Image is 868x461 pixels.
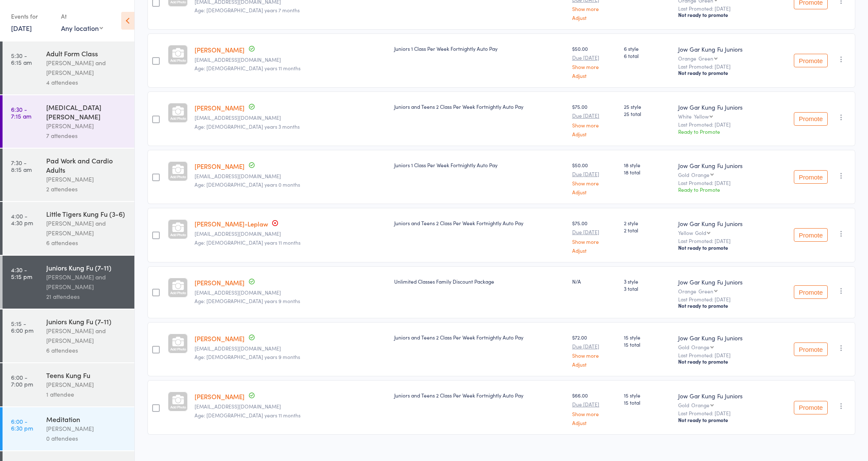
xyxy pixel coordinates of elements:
div: Juniors Kung Fu (7-11) [46,317,127,326]
small: lmps85@hotmail.com [195,345,387,351]
small: Due [DATE] [572,401,617,407]
div: Orange [691,172,709,177]
div: [PERSON_NAME] [46,121,127,131]
a: 5:15 -6:00 pmJuniors Kung Fu (7-11)[PERSON_NAME] and [PERSON_NAME]6 attendees [3,309,134,362]
a: Adjust [572,420,617,425]
a: Show more [572,239,617,244]
span: Age: [DEMOGRAPHIC_DATA] years 11 months [195,64,300,72]
div: Orange [678,288,778,294]
div: $50.00 [572,161,617,195]
small: Olgagutierrez2225@gmail.com [195,115,387,121]
a: Adjust [572,189,617,195]
a: 6:30 -7:15 am[MEDICAL_DATA][PERSON_NAME][PERSON_NAME]7 attendees [3,95,134,148]
a: 4:30 -5:15 pmJuniors Kung Fu (7-11)[PERSON_NAME] and [PERSON_NAME]21 attendees [3,256,134,309]
span: 18 style [624,161,671,168]
div: Ready to Promote [678,128,778,135]
div: Gold [678,402,778,408]
div: White [678,113,778,119]
div: Not ready to promote [678,11,778,18]
span: 18 total [624,168,671,176]
div: Little Tigers Kung Fu (3-6) [46,209,127,218]
div: Yellow [678,230,778,235]
div: Ready to Promote [678,186,778,193]
span: Age: [DEMOGRAPHIC_DATA] years 7 months [195,6,300,14]
div: Juniors and Teens 2 Class Per Week Fortnightly Auto Pay [394,103,565,110]
div: N/A [572,278,617,285]
small: rhys.whitley73@gmail.com [195,290,387,295]
a: 5:30 -6:15 amAdult Form Class[PERSON_NAME] and [PERSON_NAME]4 attendees [3,41,134,94]
a: [DATE] [11,23,32,33]
div: Events for [11,9,53,23]
div: [MEDICAL_DATA][PERSON_NAME] [46,102,127,121]
div: Green [698,288,713,294]
div: [PERSON_NAME] [46,380,127,389]
div: [PERSON_NAME] and [PERSON_NAME] [46,326,127,345]
span: Age: [DEMOGRAPHIC_DATA] years 11 months [195,239,300,246]
div: $72.00 [572,334,617,367]
div: Juniors and Teens 2 Class Per Week Fortnightly Auto Pay [394,219,565,226]
small: Last Promoted: [DATE] [678,121,778,127]
small: Last Promoted: [DATE] [678,6,778,11]
span: 25 style [624,103,671,110]
div: Juniors and Teens 2 Class Per Week Fortnightly Auto Pay [394,392,565,399]
span: Age: [DEMOGRAPHIC_DATA] years 0 months [195,181,300,188]
a: [PERSON_NAME] [195,392,245,401]
div: $75.00 [572,103,617,136]
div: Yellow [694,113,709,119]
span: 15 style [624,392,671,399]
button: Promote [794,228,828,242]
small: lmps85@hotmail.com [195,403,387,409]
div: [PERSON_NAME] and [PERSON_NAME] [46,272,127,292]
div: $66.00 [572,392,617,425]
div: Not ready to promote [678,417,778,423]
span: 6 style [624,45,671,52]
div: [PERSON_NAME] [46,174,127,184]
div: Jow Gar Kung Fu Juniors [678,161,778,170]
span: 3 total [624,285,671,292]
div: Pad Work and Cardio Adults [46,156,127,174]
a: 4:00 -4:30 pmLittle Tigers Kung Fu (3-6)[PERSON_NAME] and [PERSON_NAME]6 attendees [3,202,134,255]
button: Promote [794,285,828,299]
small: Last Promoted: [DATE] [678,180,778,186]
span: Age: [DEMOGRAPHIC_DATA] years 9 months [195,297,300,304]
div: Orange [691,402,709,408]
a: [PERSON_NAME] [195,45,245,54]
small: Due [DATE] [572,171,617,177]
a: Show more [572,6,617,11]
a: Show more [572,411,617,417]
div: Gold [695,230,706,235]
div: Not ready to promote [678,358,778,365]
div: Unlimited Classes Family Discount Package [394,278,565,285]
div: Gold [678,172,778,177]
div: 2 attendees [46,184,127,194]
div: Any location [61,23,103,33]
button: Promote [794,112,828,126]
a: [PERSON_NAME] [195,162,245,171]
span: Age: [DEMOGRAPHIC_DATA] years 9 months [195,353,300,360]
div: At [61,9,103,23]
div: Juniors 1 Class Per Week Fortnightly Auto Pay [394,45,565,52]
span: 6 total [624,52,671,59]
a: 7:30 -8:15 amPad Work and Cardio Adults[PERSON_NAME]2 attendees [3,149,134,201]
div: Orange [678,55,778,61]
small: Last Promoted: [DATE] [678,410,778,416]
div: Gold [678,344,778,350]
small: Due [DATE] [572,55,617,61]
div: Jow Gar Kung Fu Juniors [678,278,778,286]
button: Promote [794,342,828,356]
div: [PERSON_NAME] and [PERSON_NAME] [46,58,127,77]
span: 25 total [624,110,671,117]
div: [PERSON_NAME] and [PERSON_NAME] [46,218,127,238]
div: 6 attendees [46,238,127,248]
time: 5:30 - 6:15 am [11,52,32,66]
div: 7 attendees [46,131,127,141]
a: Adjust [572,362,617,367]
div: Jow Gar Kung Fu Juniors [678,45,778,53]
div: Meditation [46,414,127,424]
span: 15 style [624,334,671,341]
span: 15 total [624,399,671,406]
span: 3 style [624,278,671,285]
time: 5:15 - 6:00 pm [11,320,33,334]
div: 21 attendees [46,292,127,301]
time: 7:30 - 8:15 am [11,159,32,173]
